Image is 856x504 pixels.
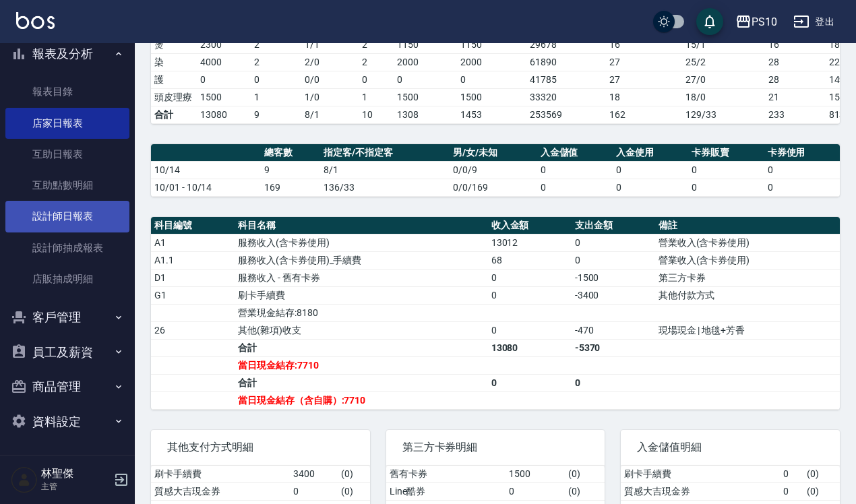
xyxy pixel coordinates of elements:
td: D1 [151,269,235,286]
td: 26 [151,321,235,339]
a: 設計師抽成報表 [5,232,129,263]
td: 28 [765,53,826,71]
td: 3400 [290,466,338,483]
td: 1500 [394,88,457,106]
td: 0 [251,71,302,88]
td: 質感大吉現金券 [621,482,780,500]
td: 服務收入(含卡券使用)_手續費 [235,251,488,269]
td: 0 [488,269,572,286]
td: 0 [290,482,338,500]
div: PS10 [752,13,777,30]
th: 備註 [655,217,840,234]
td: 刷卡手續費 [621,466,780,483]
span: 入金儲值明細 [637,441,824,454]
td: 13012 [488,234,572,251]
th: 支出金額 [572,217,655,234]
td: 營業收入(含卡券使用) [655,234,840,251]
td: 1150 [394,36,457,53]
td: 0 [197,71,251,88]
td: ( 0 ) [565,482,605,500]
td: 2 [251,53,302,71]
td: -470 [572,321,655,339]
td: 營業收入(含卡券使用) [655,251,840,269]
td: 第三方卡券 [655,269,840,286]
td: 0/0/169 [450,179,537,196]
td: ( 0 ) [565,466,605,483]
td: 質感大吉現金券 [151,482,290,500]
td: 舊有卡券 [386,466,506,483]
th: 男/女/未知 [450,144,537,162]
td: 2000 [457,53,527,71]
td: 29678 [526,36,606,53]
td: 服務收入 - 舊有卡券 [235,269,488,286]
td: 16 [606,36,683,53]
td: 1308 [394,106,457,123]
table: a dense table [151,217,840,410]
a: 互助點數明細 [5,170,129,201]
td: 0 [572,374,655,391]
td: 1150 [457,36,527,53]
td: 當日現金結存:7710 [235,356,488,374]
td: 0 [537,161,613,179]
td: 營業現金結存:8180 [235,304,488,321]
td: 0 [394,71,457,88]
td: ( 0 ) [803,482,840,500]
td: 0 [572,251,655,269]
td: 1 [251,88,302,106]
td: 21 [765,88,826,106]
td: 9 [261,161,321,179]
td: 0 [688,179,764,196]
td: 13080 [197,106,251,123]
td: A1.1 [151,251,235,269]
td: 61890 [526,53,606,71]
td: 68 [488,251,572,269]
td: 0 [572,234,655,251]
td: 2 / 0 [301,53,359,71]
td: 頭皮理療 [151,88,197,106]
td: 0 [764,161,840,179]
td: 2000 [394,53,457,71]
td: 護 [151,71,197,88]
td: 0 [780,466,803,483]
td: 162 [606,106,683,123]
td: 8/1 [320,161,450,179]
td: 9 [251,106,302,123]
td: 0 [506,482,565,500]
td: 129/33 [682,106,765,123]
td: 28 [765,71,826,88]
td: 27 / 0 [682,71,765,88]
td: ( 0 ) [338,466,369,483]
table: a dense table [151,144,840,197]
th: 卡券販賣 [688,144,764,162]
td: 10 [359,106,394,123]
td: -1500 [572,269,655,286]
th: 指定客/不指定客 [320,144,450,162]
td: 服務收入(含卡券使用) [235,234,488,251]
td: 刷卡手續費 [235,286,488,304]
td: 27 [606,71,683,88]
span: 其他支付方式明細 [167,441,354,454]
button: 資料設定 [5,404,129,439]
p: 主管 [41,480,110,493]
td: 0 [613,179,688,196]
td: 0 [764,179,840,196]
td: 現場現金 | 地毯+芳香 [655,321,840,339]
td: -5370 [572,339,655,356]
td: 0 [780,482,803,500]
button: 員工及薪資 [5,335,129,370]
td: 233 [765,106,826,123]
td: 169 [261,179,321,196]
td: 253569 [526,106,606,123]
th: 科目名稱 [235,217,488,234]
td: A1 [151,234,235,251]
td: 2 [359,36,394,53]
td: 0 [359,71,394,88]
td: 2300 [197,36,251,53]
a: 報表目錄 [5,76,129,107]
td: 1 [359,88,394,106]
td: 2 [251,36,302,53]
td: 合計 [151,106,197,123]
td: 合計 [235,374,488,391]
img: Person [11,466,38,493]
td: 刷卡手續費 [151,466,290,483]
